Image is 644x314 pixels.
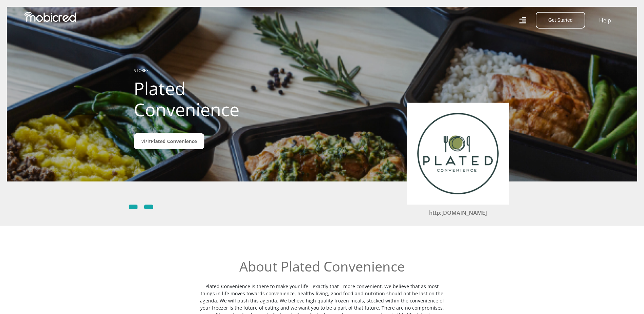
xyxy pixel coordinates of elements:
[129,205,137,209] a: Follow Plated Convenience on Facebook
[599,16,611,25] a: Help
[134,78,285,120] h1: Plated Convenience
[417,113,499,194] img: Plated Convenience
[24,12,76,22] img: Mobicred
[151,138,197,144] span: Plated Convenience
[429,209,487,216] a: http:[DOMAIN_NAME]
[134,133,204,149] a: VisitPlated Convenience
[198,258,446,275] h2: About Plated Convenience
[134,68,149,73] a: STORES
[144,205,153,209] a: Follow Plated Convenience on Instagram
[536,12,585,29] button: Get Started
